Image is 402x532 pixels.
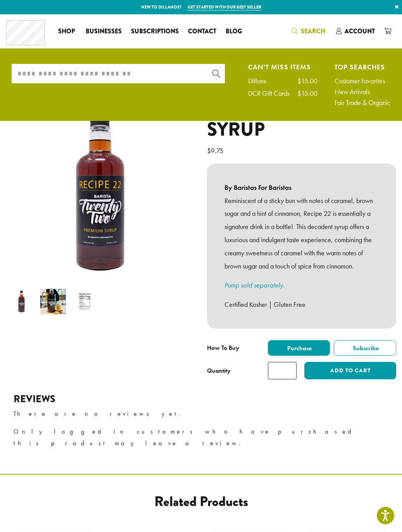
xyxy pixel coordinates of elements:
span: $ [207,146,211,155]
div: Quantity [207,366,231,375]
a: New Arrivals [335,88,390,95]
h2: Reviews [14,393,388,405]
p: There are no reviews yet. [14,408,388,420]
span: Contact [188,27,216,36]
p: Reminiscent of a sticky bun with notes of caramel, brown sugar and a hint of cinnamon, Recipe 22 ... [224,194,379,273]
div: $15.00 [297,77,317,84]
b: By Baristas For Baristas [224,181,379,194]
img: Barista 22 Recipe 22 Syrup - Image 2 [40,289,66,314]
h2: Related products [55,493,347,510]
a: Shop [53,25,81,38]
span: Blog [226,27,242,36]
h4: Top Searches [335,64,390,70]
a: Customer Favorites [335,77,390,84]
span: Search [301,27,325,36]
div: Dillons [248,77,274,84]
input: Product quantity [268,362,297,379]
button: Add to cart [304,362,396,379]
a: Search [287,25,331,38]
h4: Can't Miss Items [248,64,317,70]
p: Only logged in customers who have purchased this product may leave a review. [14,426,388,449]
p: Certified Kosher | Gluten Free [224,298,379,311]
span: How To Buy [207,344,239,352]
div: $15.00 [297,90,317,97]
span: Subscribe [352,344,379,352]
a: Get started with our best seller [188,4,261,10]
h1: Barista 22 Recipe 22 Syrup [207,96,397,141]
div: DCR Gift Cards [248,90,297,97]
a: Pump sold separately. [224,281,285,289]
img: Barista 22 Recipe 22 Syrup [9,289,34,314]
bdi: 9.75 [207,146,225,155]
img: Barista 22 Recipe 22 Syrup - Image 3 [72,289,97,314]
a: Fair Trade & Organic [335,99,390,106]
span: Shop [58,27,75,36]
span: Businesses [86,27,122,36]
span: Purchase [286,344,312,352]
span: Account [345,27,375,36]
span: Subscriptions [131,27,179,36]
